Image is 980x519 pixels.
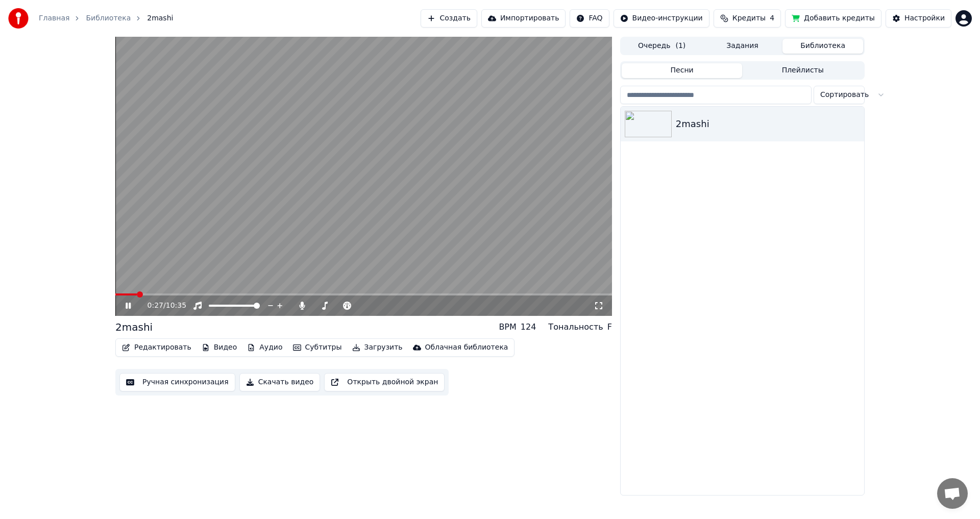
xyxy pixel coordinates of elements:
[147,13,173,23] span: 2mashi
[421,9,477,28] button: Создать
[742,63,863,78] button: Плейлисты
[820,90,869,100] span: Сортировать
[8,8,29,29] img: youka
[348,340,407,355] button: Загрузить
[548,321,603,333] div: Тональность
[86,13,131,23] a: Библиотека
[937,478,968,509] div: Открытый чат
[675,41,685,51] span: ( 1 )
[289,340,346,355] button: Субтитры
[676,117,860,131] div: 2mashi
[118,340,195,355] button: Редактировать
[481,9,566,28] button: Импортировать
[622,39,702,54] button: Очередь
[166,301,186,311] span: 10:35
[324,373,445,391] button: Открыть двойной экран
[119,373,235,391] button: Ручная синхронизация
[570,9,609,28] button: FAQ
[148,301,172,311] div: /
[886,9,951,28] button: Настройки
[702,39,783,54] button: Задания
[614,9,709,28] button: Видео-инструкции
[243,340,286,355] button: Аудио
[521,321,536,333] div: 124
[607,321,612,333] div: F
[148,301,163,311] span: 0:27
[198,340,241,355] button: Видео
[425,342,508,353] div: Облачная библиотека
[622,63,743,78] button: Песни
[239,373,321,391] button: Скачать видео
[39,13,173,23] nav: breadcrumb
[39,13,69,23] a: Главная
[732,13,766,23] span: Кредиты
[904,13,945,23] div: Настройки
[499,321,516,333] div: BPM
[770,13,774,23] span: 4
[785,9,881,28] button: Добавить кредиты
[115,320,153,334] div: 2mashi
[714,9,781,28] button: Кредиты4
[782,39,863,54] button: Библиотека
